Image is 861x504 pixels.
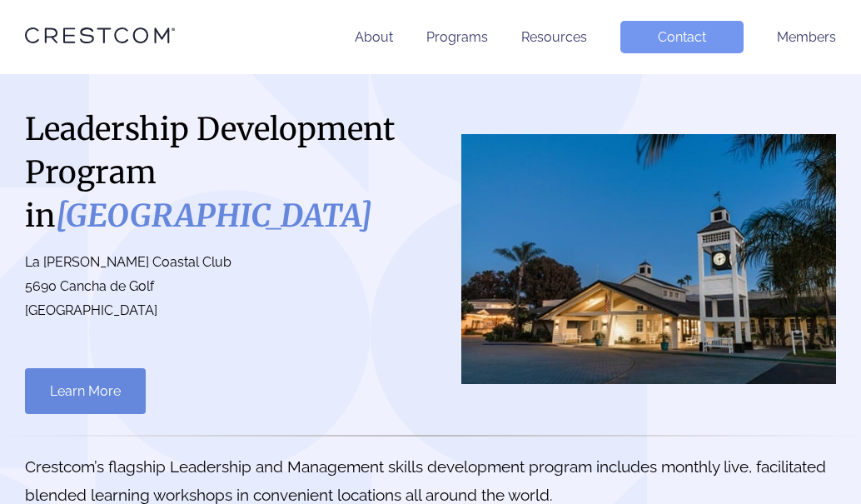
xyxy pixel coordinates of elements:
img: San Diego County [461,134,836,384]
a: Learn More [25,368,146,414]
a: Resources [521,29,587,45]
a: Programs [426,29,488,45]
h1: Leadership Development Program in [25,107,414,237]
i: [GEOGRAPHIC_DATA] [56,197,372,235]
p: La [PERSON_NAME] Coastal Club 5690 Cancha de Golf [GEOGRAPHIC_DATA] [25,251,414,322]
a: About [355,29,393,45]
a: Contact [620,21,744,53]
a: Members [777,29,836,45]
